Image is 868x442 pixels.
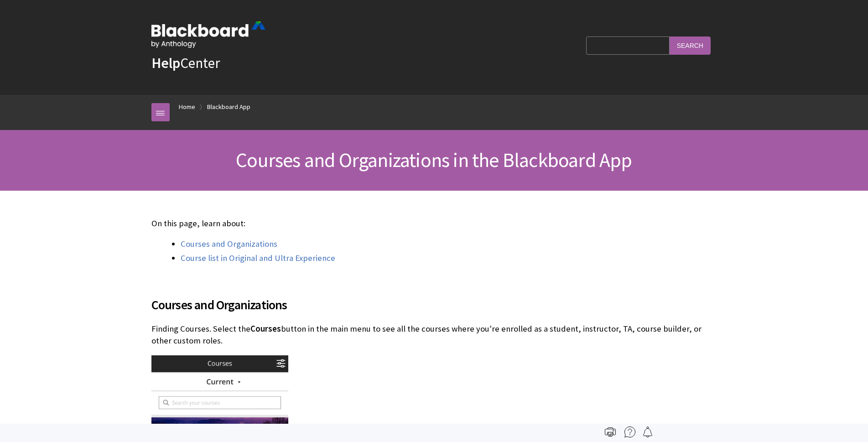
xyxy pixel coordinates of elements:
img: More help [624,426,635,437]
span: Courses and Organizations [151,295,717,314]
a: Blackboard App [207,101,250,113]
span: Courses and Organizations in the Blackboard App [236,147,632,172]
a: Courses and Organizations [181,239,277,250]
img: Follow this page [642,426,653,437]
input: Search [670,36,711,54]
p: On this page, learn about: [151,218,717,229]
a: Course list in Original and Ultra Experience [181,253,335,264]
img: Print [605,426,616,437]
a: Home [179,101,195,113]
strong: Help [151,54,180,72]
span: Courses [250,323,281,334]
img: Blackboard by Anthology [151,21,265,48]
a: HelpCenter [151,54,220,72]
p: Finding Courses. Select the button in the main menu to see all the courses where you're enrolled ... [151,323,717,347]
